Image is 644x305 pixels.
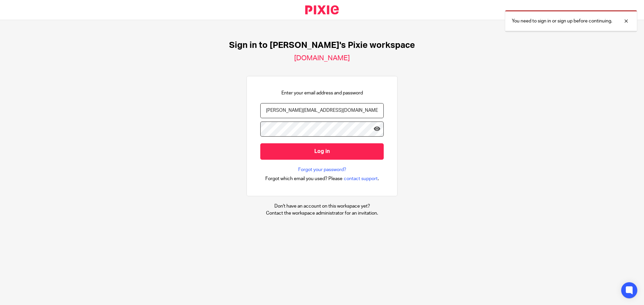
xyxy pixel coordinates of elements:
div: . [265,175,379,182]
p: Enter your email address and password [281,90,363,96]
p: Don't have an account on this workspace yet? [266,203,378,210]
h1: Sign in to [PERSON_NAME]'s Pixie workspace [229,40,415,51]
span: contact support [344,175,378,182]
input: name@example.com [260,103,384,118]
input: Log in [260,143,384,160]
h2: [DOMAIN_NAME] [294,54,350,63]
a: Forgot your password? [298,166,346,173]
span: Forgot which email you used? Please [265,175,342,182]
p: Contact the workspace administrator for an invitation. [266,210,378,217]
p: You need to sign in or sign up before continuing. [512,18,612,24]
